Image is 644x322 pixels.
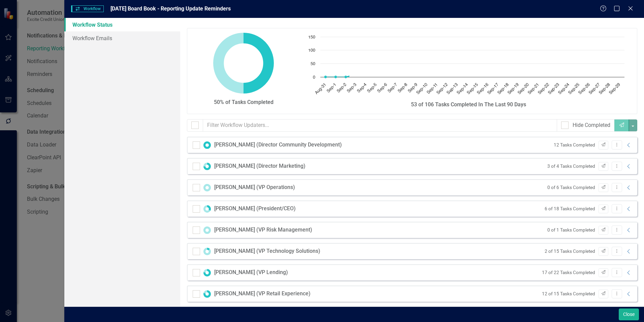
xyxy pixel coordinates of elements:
text: Sep-9 [407,82,418,93]
text: Sep-1 [326,82,337,93]
text: Sep-8 [397,82,408,93]
text: Sep-2 [336,82,347,93]
strong: 50% of Tasks Completed [214,99,273,105]
text: Sep-16 [476,82,489,95]
text: Sep-21 [527,82,540,95]
svg: Interactive chart [305,33,628,101]
text: Sep-26 [578,82,590,95]
button: Close [619,308,639,320]
path: Sep-1, 0. Tasks Completed. [334,76,337,78]
div: [PERSON_NAME] (VP Lending) [214,269,288,276]
small: 2 of 15 Tasks Completed [545,248,595,254]
div: [PERSON_NAME] (Director Community Development) [214,141,342,149]
small: 17 of 22 Tasks Completed [542,269,595,276]
text: Sep-24 [557,82,570,95]
text: Sep-29 [608,82,621,95]
text: Sep-4 [356,82,367,93]
text: Sep-22 [537,82,550,95]
div: Hide Completed [573,122,610,129]
path: Aug-31, 0. Tasks Completed. [324,76,327,78]
text: Sep-5 [366,82,378,93]
small: 12 Tasks Completed [554,142,595,148]
path: Sep-2, 0. Tasks Completed. [345,76,347,78]
a: Workflow Status [64,18,180,31]
small: 0 of 1 Tasks Completed [547,227,595,233]
div: Chart. Highcharts interactive chart. [305,33,632,101]
text: 0 [313,75,315,80]
text: Sep-12 [436,82,449,95]
text: Sep-27 [588,82,601,95]
text: Sep-13 [446,82,459,95]
text: Sep-23 [547,82,560,95]
div: [PERSON_NAME] (President/CEO) [214,205,296,213]
text: Sep-6 [377,82,388,93]
text: 150 [308,35,315,39]
text: Aug-31 [314,82,327,95]
text: Sep-28 [598,82,611,95]
a: Workflow Emails [64,31,180,45]
div: [PERSON_NAME] (VP Technology Solutions) [214,247,320,255]
text: Sep-15 [466,82,479,95]
text: 100 [308,48,315,53]
text: Sep-25 [568,82,580,95]
div: [PERSON_NAME] (VP Retail Experience) [214,290,311,298]
span: [DATE] Board Book - Reporting Update Reminders [110,5,231,12]
text: Sep-7 [387,82,398,93]
text: Sep-20 [517,82,530,95]
text: Sep-14 [456,82,469,95]
small: 0 of 6 Tasks Completed [547,184,595,191]
div: [PERSON_NAME] (VP Risk Management) [214,226,312,234]
text: Sep-10 [416,82,428,95]
small: 12 of 15 Tasks Completed [542,291,595,297]
text: 50 [311,62,315,66]
div: [PERSON_NAME] (VP Operations) [214,184,295,191]
span: Workflow [71,5,103,12]
text: Sep-11 [426,82,439,95]
small: 3 of 4 Tasks Completed [547,163,595,169]
strong: 53 of 106 Tasks Completed In The Last 90 Days [411,101,526,108]
text: Sep-3 [346,82,357,93]
text: Sep-18 [497,82,510,95]
text: Sep-17 [487,82,500,95]
div: [PERSON_NAME] (Director Marketing) [214,162,305,170]
small: 6 of 18 Tasks Completed [545,206,595,212]
text: Sep-19 [507,82,520,95]
input: Filter Workflow Updaters... [203,119,557,132]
